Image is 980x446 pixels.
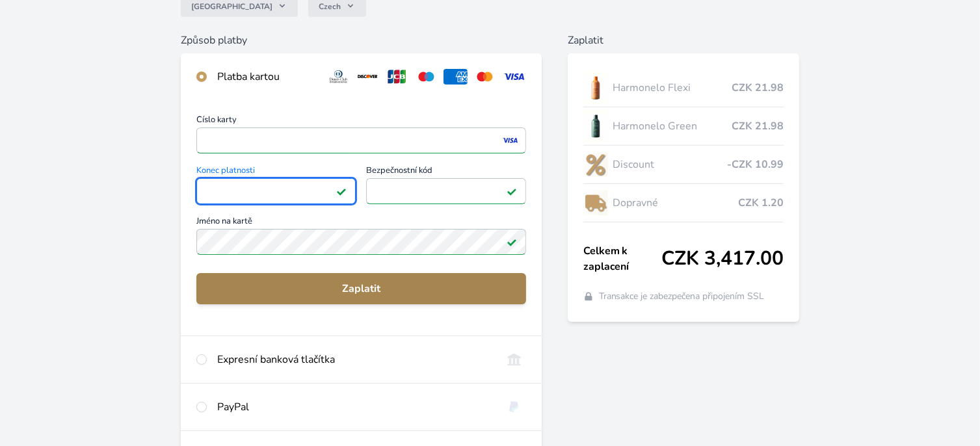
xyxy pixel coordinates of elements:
div: Platba kartou [217,69,316,85]
img: delivery-lo.png [583,187,608,219]
div: PayPal [217,399,492,415]
iframe: Iframe pro datum vypršení platnosti [202,182,350,200]
img: maestro.svg [414,69,438,85]
img: onlineBanking_CZ.svg [502,352,526,367]
span: CZK 3,417.00 [661,247,784,270]
div: Expresní banková tlačítka [217,352,492,367]
span: Harmonelo Green [613,118,732,134]
span: Číslo karty [196,116,526,127]
img: CLEAN_FLEXI_se_stinem_x-hi_(1)-lo.jpg [583,72,608,104]
span: CZK 21.98 [732,80,784,96]
span: Dopravné [613,195,739,211]
span: Konec platnosti [196,166,356,178]
span: Bezpečnostní kód [366,166,525,178]
img: discount-lo.png [583,148,608,181]
span: Discount [613,157,728,172]
img: Platné pole [507,186,517,196]
iframe: Iframe pro číslo karty [202,131,520,150]
img: visa [501,135,519,146]
img: CLEAN_GREEN_se_stinem_x-lo.jpg [583,110,608,142]
img: mc.svg [473,69,497,85]
span: Czech [319,1,341,12]
span: CZK 1.20 [738,195,784,211]
img: amex.svg [444,69,468,85]
input: Jméno na kartěPlatné pole [196,229,526,255]
img: diners.svg [326,69,351,85]
img: visa.svg [502,69,526,85]
img: jcb.svg [385,69,409,85]
span: Jméno na kartě [196,217,526,229]
span: Transakce je zabezpečena připojením SSL [599,290,765,303]
span: Zaplatit [207,281,516,296]
iframe: Iframe pro bezpečnostní kód [372,182,520,200]
img: paypal.svg [502,399,526,415]
span: Harmonelo Flexi [613,80,732,96]
span: CZK 21.98 [732,118,784,134]
h6: Zaplatit [568,33,800,48]
img: Platné pole [336,186,347,196]
span: -CZK 10.99 [727,157,784,172]
img: Platné pole [507,237,517,247]
button: Zaplatit [196,273,526,304]
span: [GEOGRAPHIC_DATA] [191,1,272,12]
h6: Způsob platby [181,33,542,48]
img: discover.svg [356,69,380,85]
span: Celkem k zaplacení [583,243,662,274]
